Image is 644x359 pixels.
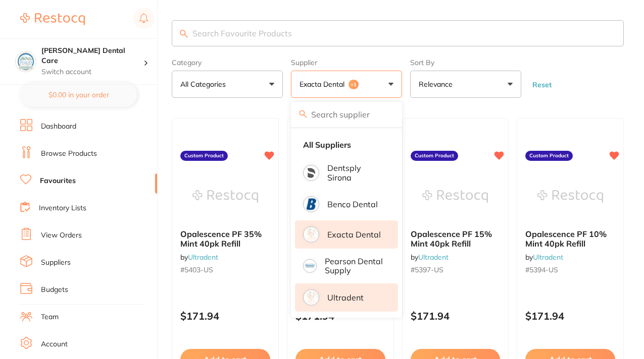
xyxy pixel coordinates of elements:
button: $0.00 in your order [20,83,137,107]
a: Ultradent [188,253,218,262]
a: Suppliers [41,258,71,268]
a: Ultradent [418,253,449,262]
p: Dentsply Sirona [327,163,384,182]
h4: Penrod Dental Care [41,46,143,66]
span: #5403-US [180,265,213,274]
p: Benco Dental [327,200,378,209]
label: Category [172,58,283,67]
a: Inventory Lists [39,203,86,213]
button: Exacta Dental+1 [291,71,402,98]
span: by [180,253,218,262]
b: Opalescence PF 15% Mint 40pk Refill [411,229,501,248]
p: $171.94 [295,310,385,322]
p: Pearson Dental Supply [325,257,384,275]
label: Sort By [410,58,521,67]
strong: All Suppliers [303,140,351,149]
a: Dashboard [41,122,76,132]
p: All Categories [180,79,230,89]
img: Opalescence PF 35% Mint 40pk Refill [192,171,258,221]
label: Supplier [291,58,402,67]
p: Exacta Dental [327,230,381,239]
p: Ultradent [327,293,364,302]
button: All Categories [172,71,283,98]
img: Opalescence PF 15% Mint 40pk Refill [422,171,488,221]
b: Opalescence PF 35% Mint 40pk Refill [180,229,270,248]
span: #5394-US [525,265,558,274]
li: Clear selection [295,134,398,155]
img: Opalescence PF 10% Mint 40pk Refill [537,171,603,221]
input: Search supplier [291,102,402,127]
img: Benco Dental [305,198,318,211]
p: $171.94 [411,310,501,322]
button: Relevance [410,71,521,98]
p: Relevance [419,79,457,89]
span: Opalescence PF 35% Mint 40pk Refill [180,229,262,248]
p: Switch account [41,67,143,77]
p: $171.94 [525,310,615,322]
img: Restocq Logo [20,13,85,25]
img: Penrod Dental Care [16,51,36,72]
a: Favourites [40,176,76,186]
img: Ultradent [305,291,318,304]
p: Exacta Dental [300,79,349,89]
button: Reset [529,80,555,89]
label: Custom Product [525,151,573,161]
img: Dentsply Sirona [305,166,318,179]
a: Budgets [41,285,68,295]
a: Team [41,312,59,322]
span: #5397-US [411,265,443,274]
a: Restocq Logo [20,8,85,31]
a: View Orders [41,230,82,241]
input: Search Favourite Products [172,20,624,46]
a: Ultradent [533,253,563,262]
label: Custom Product [180,151,228,161]
span: +1 [349,80,359,90]
img: Pearson Dental Supply [305,261,315,271]
span: by [411,253,449,262]
p: $171.94 [180,310,270,322]
b: Opalescence PF 10% Mint 40pk Refill [525,229,615,248]
span: by [525,253,563,262]
img: Exacta Dental [305,228,318,241]
a: Browse Products [41,149,97,159]
span: Opalescence PF 15% Mint 40pk Refill [411,229,492,248]
a: Account [41,339,68,349]
span: Opalescence PF 10% Mint 40pk Refill [525,229,607,248]
label: Custom Product [411,151,458,161]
